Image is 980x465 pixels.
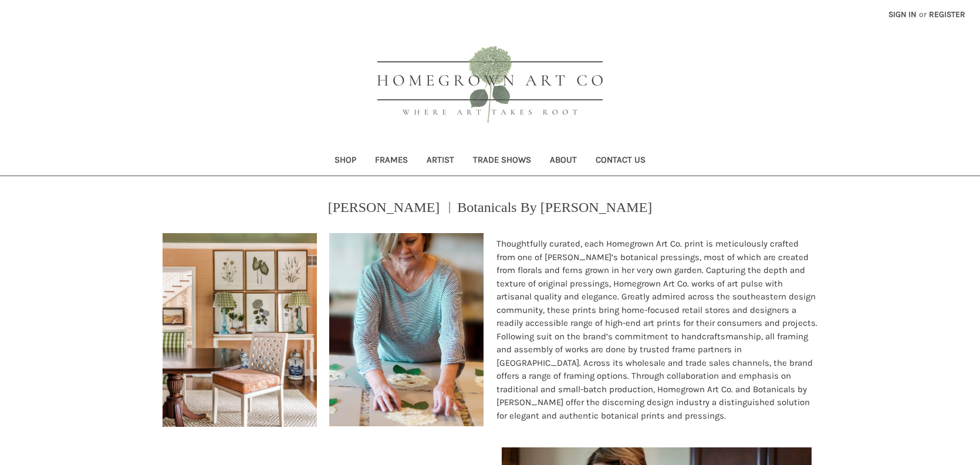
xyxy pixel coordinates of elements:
img: HOMEGROWN ART CO [358,33,622,139]
a: Contact Us [586,147,655,176]
span: or [918,8,928,21]
p: Thoughtfully curated, each Homegrown Art Co. print is meticulously crafted from one of [PERSON_NA... [496,237,818,422]
a: Shop [325,147,366,176]
a: About [540,147,586,176]
a: Artist [417,147,464,176]
a: Trade Shows [464,147,540,176]
p: [PERSON_NAME] ︱Botanicals By [PERSON_NAME] [328,197,653,218]
a: Frames [366,147,417,176]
